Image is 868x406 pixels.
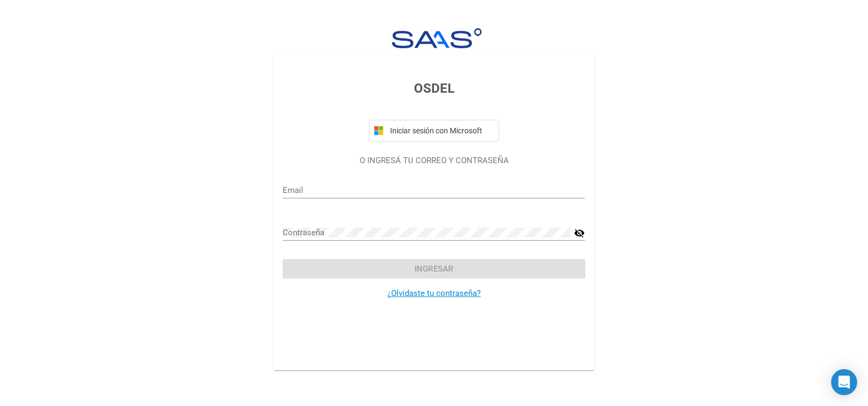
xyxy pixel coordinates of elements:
[283,259,585,279] button: Ingresar
[387,288,481,298] a: ¿Olvidaste tu contraseña?
[388,126,494,135] span: Iniciar sesión con Microsoft
[574,227,585,240] mat-icon: visibility_off
[283,154,585,167] p: O INGRESÁ TU CORREO Y CONTRASEÑA
[414,264,454,274] span: Ingresar
[369,120,499,141] button: Iniciar sesión con Microsoft
[831,369,857,395] div: Open Intercom Messenger
[283,79,585,98] h3: OSDEL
